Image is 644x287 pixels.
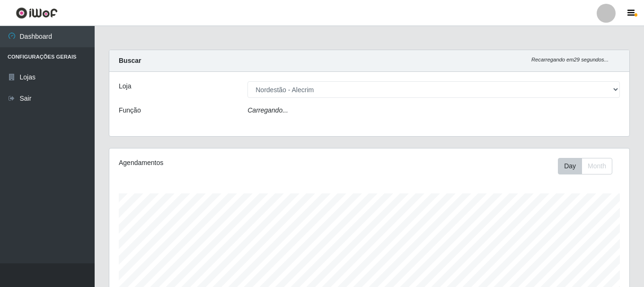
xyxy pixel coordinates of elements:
[531,57,609,62] i: Recarregando em 29 segundos...
[558,158,582,174] button: Day
[119,158,319,168] div: Agendamentos
[119,81,131,91] label: Loja
[16,7,58,19] img: CoreUI Logo
[582,158,612,174] button: Month
[119,105,141,115] label: Função
[247,106,288,114] i: Carregando...
[558,158,612,174] div: First group
[558,158,620,174] div: Toolbar with button groups
[119,57,141,64] strong: Buscar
